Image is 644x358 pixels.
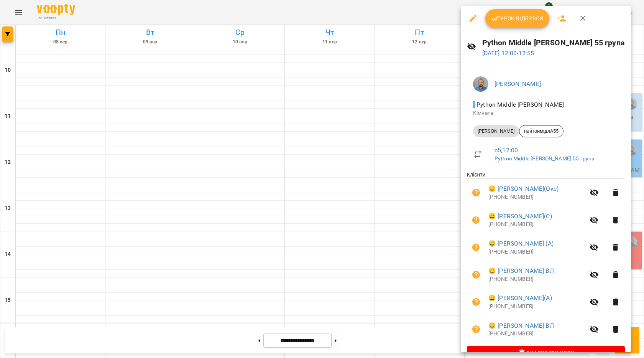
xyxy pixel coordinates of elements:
img: 2a5fecbf94ce3b4251e242cbcf70f9d8.jpg [473,76,488,92]
a: 😀 [PERSON_NAME] ВЛ [488,266,554,276]
p: [PHONE_NUMBER] [488,248,585,256]
p: [PHONE_NUMBER] [488,276,585,283]
button: Візит ще не сплачено. Додати оплату? [467,238,485,257]
a: 😀 [PERSON_NAME](Окс) [488,184,559,193]
span: Скасувати Урок [473,348,619,358]
div: пайтонмідлА55 [519,125,563,137]
p: [PHONE_NUMBER] [488,221,585,228]
a: 😀 [PERSON_NAME] (А) [488,239,554,248]
button: Візит ще не сплачено. Додати оплату? [467,211,485,229]
button: Візит ще не сплачено. Додати оплату? [467,293,485,311]
button: Візит ще не сплачено. Додати оплату? [467,266,485,284]
a: [PERSON_NAME] [495,80,541,87]
a: [DATE] 12:00-12:55 [482,49,534,57]
button: Урок відбувся [485,9,550,28]
a: сб , 12:00 [495,147,518,154]
a: 😀 [PERSON_NAME](С) [488,212,552,221]
p: [PHONE_NUMBER] [488,193,585,201]
h6: Python Middle [PERSON_NAME] 55 група [482,37,625,49]
p: [PHONE_NUMBER] [488,303,585,310]
a: Python Middle [PERSON_NAME] 55 група [495,155,594,162]
span: пайтонмідлА55 [519,128,563,135]
span: Урок відбувся [491,14,544,23]
span: - Python Middle [PERSON_NAME] [473,101,565,108]
button: Візит ще не сплачено. Додати оплату? [467,183,485,202]
span: [PERSON_NAME] [473,128,519,135]
a: 😀 [PERSON_NAME](А) [488,294,552,303]
p: Кімната [473,109,619,117]
p: [PHONE_NUMBER] [488,330,585,338]
ul: Клієнти [467,171,625,346]
a: 😀 [PERSON_NAME] ВЛ [488,321,554,330]
button: Візит ще не сплачено. Додати оплату? [467,320,485,338]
